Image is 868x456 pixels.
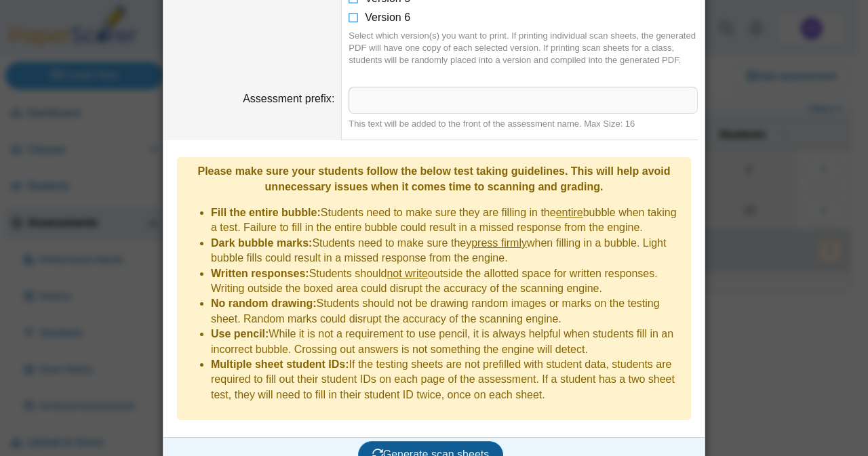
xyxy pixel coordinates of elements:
[211,266,684,297] li: Students should outside the allotted space for written responses. Writing outside the boxed area ...
[211,358,349,370] b: Multiple sheet student IDs:
[211,297,317,309] b: No random drawing:
[211,328,269,339] b: Use pencil:
[211,236,684,266] li: Students need to make sure they when filling in a bubble. Light bubble fills could result in a mi...
[211,237,312,249] b: Dark bubble marks:
[471,237,527,249] u: press firmly
[243,93,334,104] label: Assessment prefix
[349,30,698,67] div: Select which version(s) you want to print. If printing individual scan sheets, the generated PDF ...
[211,357,684,402] li: If the testing sheets are not prefilled with student data, students are required to fill out thei...
[556,207,583,218] u: entire
[211,207,321,218] b: Fill the entire bubble:
[211,327,684,357] li: While it is not a requirement to use pencil, it is always helpful when students fill in an incorr...
[365,12,410,23] span: Version 6
[387,268,427,279] u: not write
[349,118,698,130] div: This text will be added to the front of the assessment name. Max Size: 16
[211,296,684,327] li: Students should not be drawing random images or marks on the testing sheet. Random marks could di...
[211,268,309,279] b: Written responses:
[211,205,684,236] li: Students need to make sure they are filling in the bubble when taking a test. Failure to fill in ...
[197,165,670,192] b: Please make sure your students follow the below test taking guidelines. This will help avoid unne...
